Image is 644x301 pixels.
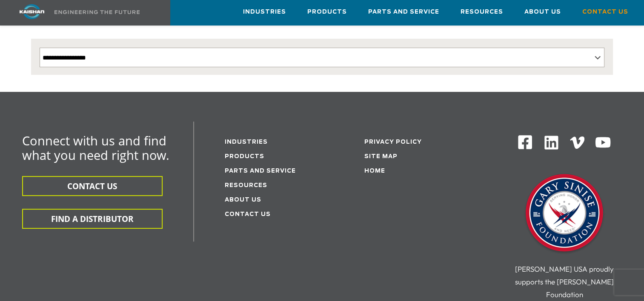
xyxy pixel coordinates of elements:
span: Resources [461,7,503,17]
a: Parts and service [225,168,296,174]
a: About Us [524,0,561,23]
img: Facebook [517,134,533,150]
span: Parts and Service [368,7,439,17]
a: Privacy Policy [364,139,422,145]
span: Contact Us [582,7,628,17]
img: Youtube [595,134,611,151]
a: Resources [225,183,267,188]
span: Products [307,7,347,17]
a: Industries [243,0,286,23]
a: Contact Us [582,0,628,23]
a: Products [307,0,347,23]
span: [PERSON_NAME] USA proudly supports the [PERSON_NAME] Foundation [515,264,614,299]
a: Site Map [364,154,398,159]
span: Industries [243,7,286,17]
img: Engineering the future [54,10,140,14]
img: Linkedin [543,134,560,151]
span: Connect with us and find what you need right now. [22,132,169,163]
a: Resources [461,0,503,23]
img: Vimeo [570,136,584,149]
a: Contact Us [225,212,271,217]
button: CONTACT US [22,176,163,196]
a: Home [364,168,385,174]
span: About Us [524,7,561,17]
a: Industries [225,139,268,145]
a: Parts and Service [368,0,439,23]
a: About Us [225,197,261,203]
button: FIND A DISTRIBUTOR [22,209,163,229]
a: Products [225,154,264,159]
img: Gary Sinise Foundation [522,171,607,256]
